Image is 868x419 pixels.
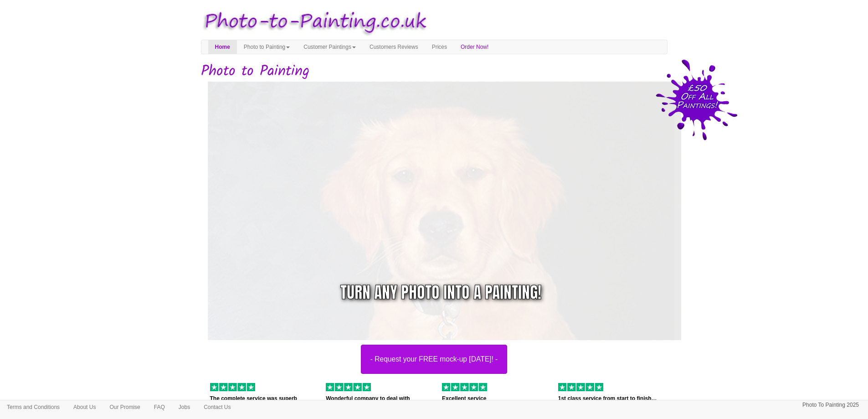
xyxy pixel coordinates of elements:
img: 5 of out 5 stars [326,383,371,391]
p: 1st class service from start to finish… [558,394,661,403]
img: 5 of out 5 stars [558,383,603,391]
img: dog.jpg [208,82,688,348]
a: FAQ [147,400,172,414]
a: Customer Paintings [297,40,363,54]
a: Prices [425,40,454,54]
img: Photo to Painting [196,5,430,40]
img: 5 of out 5 stars [210,383,255,391]
img: 5 of out 5 stars [442,383,487,391]
p: The complete service was superb from… [210,394,313,413]
button: - Request your FREE mock-up [DATE]! - [361,345,508,374]
p: Wonderful company to deal with [326,394,428,403]
a: - Request your FREE mock-up [DATE]! - [194,82,674,374]
p: Excellent service [442,394,544,403]
a: Contact Us [197,400,237,414]
a: About Us [67,400,103,414]
div: Turn any photo into a painting! [340,281,541,304]
a: Home [208,40,237,54]
a: Jobs [172,400,197,414]
a: Order Now! [454,40,495,54]
h1: Photo to Painting [201,63,668,79]
a: Our Promise [103,400,147,414]
a: Photo to Painting [237,40,297,54]
p: Photo To Painting 2025 [802,400,859,410]
a: Customers Reviews [363,40,425,54]
img: 50 pound price drop [656,59,738,140]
